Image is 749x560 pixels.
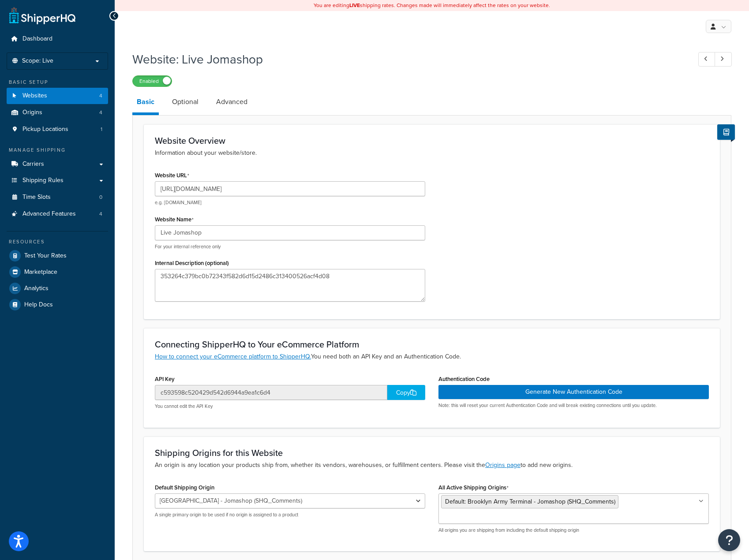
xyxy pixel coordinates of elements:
[22,109,42,116] span: Origins
[7,189,108,205] a: Time Slots0
[7,156,108,172] a: Carriers
[7,206,108,222] li: Advanced Features
[155,269,425,302] textarea: 353264c379bc0b72343f582d6d15d2486c313400526acf4d08
[7,121,108,138] a: Pickup Locations1
[438,527,709,534] p: All origins you are shipping from including the default shipping origin
[7,238,108,246] div: Resources
[22,126,68,133] span: Pickup Locations
[22,92,47,100] span: Websites
[101,126,102,133] span: 1
[155,448,709,458] h3: Shipping Origins for this Website
[24,252,67,260] span: Test Your Rates
[24,301,53,309] span: Help Docs
[155,216,194,223] label: Website Name
[438,484,509,491] label: All Active Shipping Origins
[155,403,425,410] p: You cannot edit the API Key
[7,121,108,138] li: Pickup Locations
[7,105,108,121] li: Origins
[349,1,360,9] b: LIVE
[132,51,682,68] h1: Website: Live Jomashop
[22,57,53,65] span: Scope: Live
[7,206,108,222] a: Advanced Features4
[24,269,57,276] span: Marketplace
[7,31,108,47] a: Dashboard
[7,264,108,280] a: Marketplace
[155,352,709,362] p: You need both an API Key and an Authentication Code.
[7,248,108,264] a: Test Your Rates
[168,91,203,112] a: Optional
[155,352,311,361] a: How to connect your eCommerce platform to ShipperHQ.
[155,148,709,158] p: Information about your website/store.
[24,285,49,292] span: Analytics
[485,460,521,470] a: Origins page
[7,297,108,313] a: Help Docs
[133,76,172,86] label: Enabled
[155,136,709,146] h3: Website Overview
[22,194,51,201] span: Time Slots
[99,109,102,116] span: 4
[155,243,425,250] p: For your internal reference only
[22,177,64,184] span: Shipping Rules
[387,385,425,400] div: Copy
[438,376,490,382] label: Authentication Code
[155,340,709,349] h3: Connecting ShipperHQ to Your eCommerce Platform
[99,92,102,100] span: 4
[445,497,615,506] span: Default: Brooklyn Army Terminal - Jomashop (SHQ_Comments)
[717,124,735,140] button: Show Help Docs
[7,189,108,205] li: Time Slots
[718,529,740,551] button: Open Resource Center
[7,105,108,121] a: Origins4
[7,88,108,104] a: Websites4
[22,210,76,218] span: Advanced Features
[132,91,159,115] a: Basic
[155,460,709,470] p: An origin is any location your products ship from, whether its vendors, warehouses, or fulfillmen...
[99,194,102,201] span: 0
[155,172,189,179] label: Website URL
[7,78,108,86] div: Basic Setup
[438,385,709,399] button: Generate New Authentication Code
[155,511,425,518] p: A single primary origin to be used if no origin is assigned to a product
[7,88,108,104] li: Websites
[99,210,102,218] span: 4
[715,52,732,67] a: Next Record
[7,146,108,154] div: Manage Shipping
[7,172,108,189] a: Shipping Rules
[212,91,252,112] a: Advanced
[155,260,229,266] label: Internal Description (optional)
[7,280,108,296] a: Analytics
[155,376,175,382] label: API Key
[22,35,52,43] span: Dashboard
[438,402,709,409] p: Note: this will reset your current Authentication Code and will break existing connections until ...
[155,199,425,206] p: e.g. [DOMAIN_NAME]
[698,52,715,67] a: Previous Record
[155,484,214,491] label: Default Shipping Origin
[22,161,44,168] span: Carriers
